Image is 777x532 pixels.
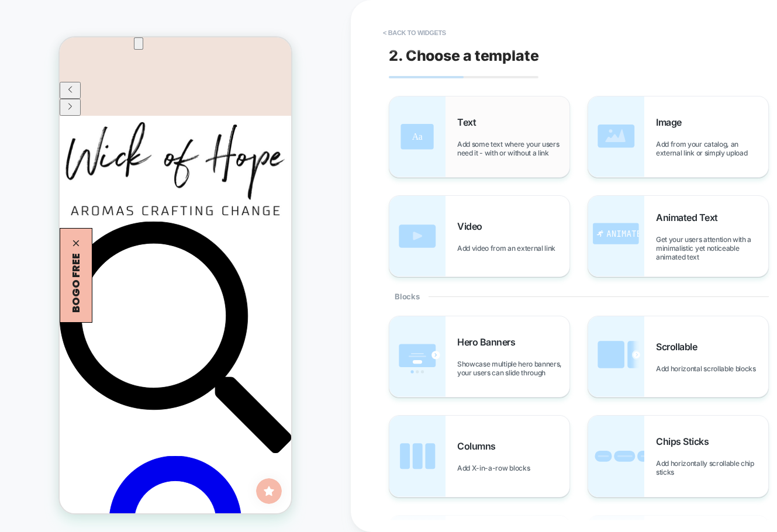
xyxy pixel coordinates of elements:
span: Hero Banners [457,336,521,348]
span: Get your users attention with a minimalistic yet noticeable animated text [656,235,768,261]
span: Columns [457,440,502,452]
span: Add horizontal scrollable blocks [656,364,762,373]
span: Add some text where your users need it - with or without a link [457,140,569,157]
span: Scrollable [656,341,703,353]
button: < Back to widgets [377,23,452,42]
span: Add X-in-a-row blocks [457,464,536,472]
span: 2. Choose a template [389,47,539,64]
span: Add from your catalog, an external link or simply upload [656,140,768,157]
span: Add video from an external link [457,244,561,253]
iframe: Button to open loyalty program pop-up [196,441,222,467]
span: Animated Text [656,212,724,223]
span: Text [457,116,482,128]
div: Blocks [389,277,769,316]
span: Showcase multiple hero banners, your users can slide through [457,360,569,377]
span: Add horizontally scrollable chip sticks [656,459,768,476]
span: Chips Sticks [656,436,714,447]
span: Video [457,220,488,232]
span: Image [656,116,688,128]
